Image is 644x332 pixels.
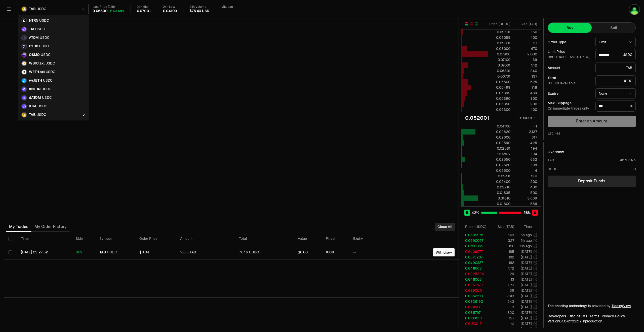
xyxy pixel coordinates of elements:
[29,70,45,74] span: WETH.axl
[43,78,53,83] span: USDC
[29,44,38,49] span: DYDX
[42,95,52,100] span: USDC
[22,18,26,23] img: NTRN Logo
[22,104,26,109] img: dTIA Logo
[29,18,38,23] span: NTRN
[22,87,26,91] img: dNTRN Logo
[22,61,26,66] img: WBTC.axl Logo
[29,27,34,31] span: TIA
[29,78,42,83] span: wstETH
[37,104,47,109] span: USDC
[22,36,26,40] img: ATOM Logo
[46,61,55,66] span: USDC
[29,53,40,57] span: OSMO
[22,78,26,83] img: wstETH Logo
[46,70,55,74] span: USDC
[29,61,45,66] span: WBTC.axl
[22,70,26,74] img: WETH.axl Logo
[29,36,39,40] span: ATOM
[39,18,49,23] span: USDC
[22,113,26,117] img: TAB Logo
[22,44,26,49] img: DYDX Logo
[29,104,36,109] span: dTIA
[35,27,45,31] span: USDC
[39,44,49,49] span: USDC
[22,53,26,57] img: OSMO Logo
[29,113,35,117] span: TAB
[22,95,26,100] img: dATOM Logo
[22,27,26,31] img: TIA Logo
[36,113,46,117] span: USDC
[29,87,41,91] span: dNTRN
[29,95,41,100] span: dATOM
[41,53,50,57] span: USDC
[40,36,49,40] span: USDC
[42,87,51,91] span: USDC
